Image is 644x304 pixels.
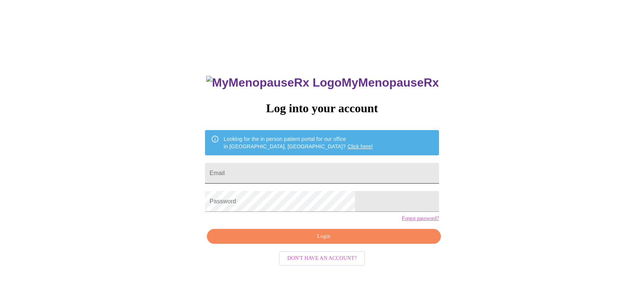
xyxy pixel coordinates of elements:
a: Forgot password? [402,216,439,221]
h3: MyMenopauseRx [206,76,439,90]
a: Don't have an account? [277,255,367,261]
img: MyMenopauseRx Logo [206,76,342,90]
span: Don't have an account? [287,254,357,263]
span: Login [215,232,432,241]
a: Click here! [347,143,373,149]
button: Don't have an account? [279,251,365,266]
h3: Log into your account [205,101,439,115]
button: Login [207,229,440,244]
div: Looking for the in person patient portal for our office in [GEOGRAPHIC_DATA], [GEOGRAPHIC_DATA]? [224,132,373,153]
